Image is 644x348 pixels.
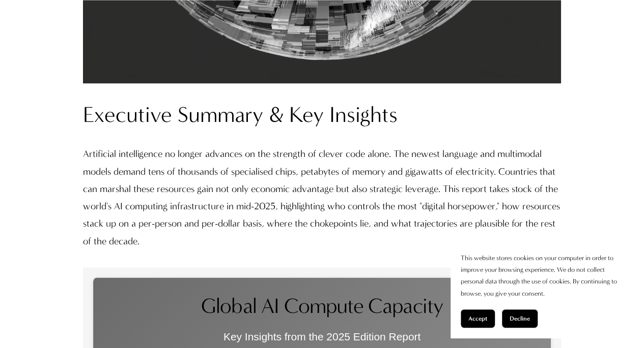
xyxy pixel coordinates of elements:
section: Cookie banner [451,242,634,338]
p: Key Insights from the 2025 Edition Report [108,327,536,346]
button: Accept [461,309,495,328]
h2: Executive Summary & Key Insights [83,101,561,129]
h1: Global AI Compute Capacity [108,293,536,319]
p: Artificial intelligence no longer advances on the strength of clever code alone. The newest langu... [83,145,561,250]
span: Accept [468,315,487,322]
button: Decline [502,309,538,328]
p: This website stores cookies on your computer in order to improve your browsing experience. We do ... [461,252,624,299]
span: Decline [510,315,530,322]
